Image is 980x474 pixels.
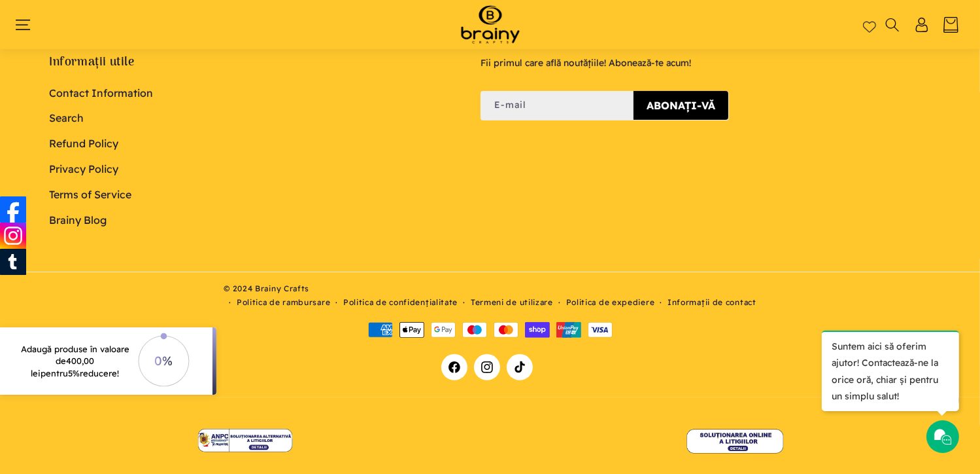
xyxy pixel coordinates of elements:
img: Solutionarea Online a Litigiilor [686,427,784,454]
a: Informații de contact [667,296,756,309]
a: Wishlist page link [863,18,876,31]
a: Politica de expediere [566,296,655,309]
h2: Informații utile [49,55,462,70]
a: Search [49,105,84,131]
p: Suntem aici să oferim ajutor! Contactează-ne la orice oră, chiar și pentru un simplu salut! [822,331,959,411]
a: Terms of Service [49,182,131,208]
text: 0% [154,353,173,369]
a: Refund Policy [49,131,118,156]
img: Brainy Crafts [448,3,533,46]
span: 400,00 lei [31,355,95,378]
button: Abonați-vă [634,91,728,120]
img: Solutionarea Alternativa a Litigiilor [196,428,294,453]
p: © 2024 Brainy Crafts [224,282,756,295]
div: Fii primul care află noutățiile! Abonează-te acum! [481,55,960,71]
span: 5% [69,368,80,378]
a: Privacy Policy [49,156,118,182]
a: Contact Information [49,84,153,106]
a: Politica de confidențialitate [343,296,458,309]
summary: Căutați [884,18,900,32]
img: Chat icon [933,427,953,447]
a: Brainy Blog [49,208,107,233]
a: Termeni de utilizare [471,296,553,309]
p: Adaugă produse în valoare de pentru reducere! [18,343,133,379]
summary: Meniu [21,18,37,32]
a: Politica de rambursare [237,296,330,309]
